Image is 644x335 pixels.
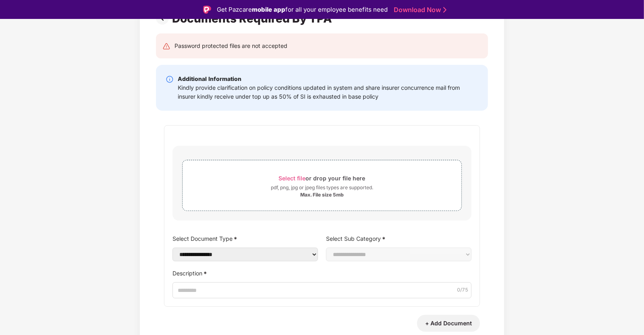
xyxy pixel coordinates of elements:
div: Password protected files are not accepted [175,41,287,50]
label: Description [172,267,472,279]
label: Select Sub Category [326,233,472,244]
span: Select fileor drop your file herepdf, png, jpg or jpeg files types are supported.Max. File size 5mb [183,166,461,205]
span: 0 /75 [457,287,468,294]
img: svg+xml;base64,PHN2ZyB4bWxucz0iaHR0cDovL3d3dy53My5vcmcvMjAwMC9zdmciIHdpZHRoPSIyNCIgaGVpZ2h0PSIyNC... [162,42,170,50]
div: Max. File size 5mb [300,192,344,198]
img: svg+xml;base64,PHN2ZyBpZD0iSW5mby0yMHgyMCIgeG1sbnM9Imh0dHA6Ly93d3cudzMub3JnLzIwMDAvc3ZnIiB3aWR0aD... [166,75,174,83]
div: Get Pazcare for all your employee benefits need [217,5,388,14]
div: pdf, png, jpg or jpeg files types are supported. [271,184,373,192]
img: Logo [203,6,211,14]
img: Stroke [443,6,447,14]
b: Additional Information [178,75,241,82]
a: Download Now [394,6,444,14]
label: Select Document Type [172,233,318,244]
div: Kindly provide clarification on policy conditions updated in system and share insurer concurrence... [178,83,478,101]
span: Select file [279,175,306,182]
div: or drop your file here [279,173,366,184]
button: + Add Document [417,315,480,332]
strong: mobile app [252,6,285,13]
